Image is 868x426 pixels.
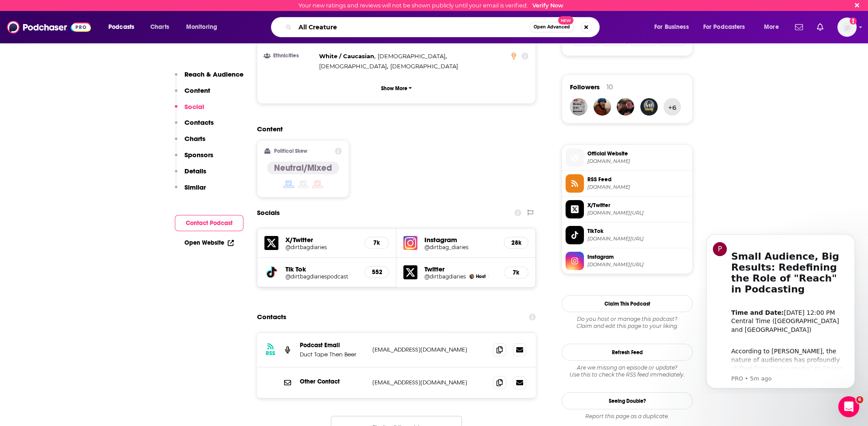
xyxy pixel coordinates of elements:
[562,295,693,312] button: Claim This Podcast
[594,98,611,116] img: fourchinnigan
[587,176,689,183] span: RSS Feed
[299,2,563,9] div: Your new ratings and reviews will not be shown publicly until your email is verified.
[184,118,214,127] p: Contacts
[184,167,206,175] p: Details
[184,239,234,246] a: Open Website
[663,98,681,116] button: +6
[184,102,204,111] p: Social
[372,379,486,386] p: [EMAIL_ADDRESS][DOMAIN_NAME]
[274,162,332,173] h4: Neutral/Mixed
[654,21,689,33] span: For Business
[175,118,214,134] button: Contacts
[469,274,474,279] img: Fitz Cahall
[184,86,210,95] p: Content
[279,17,608,37] div: Search podcasts, credits, & more...
[257,125,529,133] h2: Content
[319,53,374,60] span: White / Caucasian
[372,239,382,246] h5: 7k
[476,274,486,279] span: Host
[102,20,146,34] button: open menu
[838,396,859,417] iframe: Intercom live chat
[378,51,447,61] span: ,
[7,19,91,35] img: Podchaser - Follow, Share and Rate Podcasts
[145,20,174,34] a: Charts
[566,226,689,244] a: TikTok[DOMAIN_NAME][URL]
[850,18,857,25] svg: Email not verified
[175,134,205,151] button: Charts
[184,183,206,191] p: Similar
[319,51,375,61] span: ,
[390,63,458,70] span: [DEMOGRAPHIC_DATA]
[562,364,693,378] div: Are we missing an episode or update? Use this to check the RSS feed immediately.
[175,183,206,199] button: Similar
[764,21,779,33] span: More
[570,98,587,116] img: TheArmchairClimber
[587,236,689,242] span: tiktok.com/@dirtbagdiariespodcast
[562,392,693,409] a: Seeing Double?
[587,158,689,165] span: dirtbagdiaries.com
[424,265,497,273] h5: Twitter
[264,53,316,59] h3: Ethnicities
[813,20,827,35] a: Show notifications dropdown
[175,70,243,86] button: Reach & Audience
[640,98,658,116] img: records_bands
[587,261,689,268] span: instagram.com/dirtbag_diaries
[856,396,863,403] span: 6
[180,20,229,34] button: open menu
[837,18,857,37] span: Logged in as BretAita
[300,351,365,358] p: Duct Tape Then Beer
[617,98,634,116] img: JohnPOdom
[792,20,806,35] a: Show notifications dropdown
[381,85,407,92] p: Show More
[837,18,857,37] img: User Profile
[566,200,689,218] a: X/Twitter[DOMAIN_NAME][URL]
[587,210,689,216] span: twitter.com/dirtbagdiaries
[257,204,280,221] h2: Socials
[266,350,275,357] h3: RSS
[285,244,358,250] a: @dirtbagdiaries
[530,22,574,32] button: Open AdvancedNew
[184,151,213,159] p: Sponsors
[562,316,693,330] div: Claim and edit this page to your liking.
[511,239,521,246] h5: 28k
[372,268,382,276] h5: 552
[403,236,417,250] img: iconImage
[648,20,700,34] button: open menu
[562,344,693,361] button: Refresh Feed
[558,16,574,25] span: New
[319,61,388,71] span: ,
[424,273,466,280] a: @dirtbagdiaries
[175,151,213,167] button: Sponsors
[285,236,358,244] h5: X/Twitter
[703,21,745,33] span: For Podcasters
[378,53,445,60] span: [DEMOGRAPHIC_DATA]
[424,244,497,250] a: @dirtbag_diaries
[175,102,204,119] button: Social
[150,21,169,33] span: Charts
[300,378,365,385] p: Other Contact
[319,63,387,70] span: [DEMOGRAPHIC_DATA]
[587,150,689,158] span: Official Website
[566,174,689,193] a: RSS Feed[DOMAIN_NAME]
[264,80,528,96] button: Show More
[532,2,563,9] a: Verify Now
[587,227,689,235] span: TikTok
[570,83,600,91] span: Followers
[587,184,689,190] span: feeds.megaphone.fm
[562,413,693,420] div: Report this page as a duplicate.
[424,236,497,244] h5: Instagram
[175,86,210,102] button: Content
